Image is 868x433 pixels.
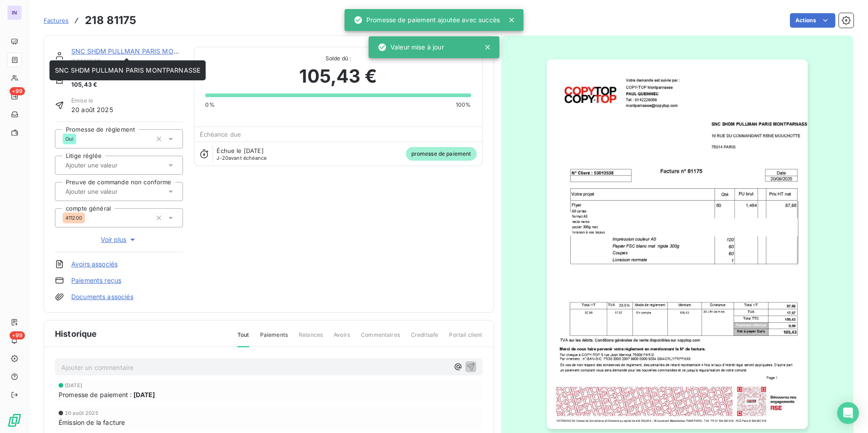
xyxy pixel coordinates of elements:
span: avant échéance [217,155,266,161]
div: Open Intercom Messenger [837,402,859,424]
a: SNC SHDM PULLMAN PARIS MONTPARNASSE [71,47,217,55]
span: 411200 [65,215,82,221]
h3: 218 81175 [85,12,136,29]
span: Factures [44,17,69,24]
span: 105,43 € [299,63,377,90]
span: Portail client [449,331,482,346]
span: Oui [65,136,74,142]
div: IN [7,5,22,20]
span: +99 [10,331,25,340]
span: promesse de paiement [406,147,477,161]
span: 20 août 2025 [65,410,99,416]
a: Avoirs associés [71,260,118,269]
span: Échéance due [200,131,241,138]
a: Factures [44,16,69,25]
span: Émise le [71,97,113,105]
span: I53013538 [71,58,183,65]
span: Creditsafe [411,331,439,346]
span: [DATE] [133,390,155,399]
span: Voir plus [101,235,137,244]
span: [DATE] [65,383,82,388]
img: invoice_thumbnail [547,59,808,429]
span: +99 [10,87,25,95]
button: Actions [790,13,835,28]
a: Documents associés [71,292,133,301]
span: Tout [237,331,249,347]
input: Ajouter une valeur [64,161,156,169]
input: Ajouter une valeur [64,187,156,196]
span: 0% [205,101,214,109]
span: 100% [456,101,471,109]
span: Commentaires [361,331,400,346]
span: Avoirs [334,331,350,346]
a: Paiements reçus [71,276,121,285]
button: Voir plus [55,235,183,245]
span: Émission de la facture [59,418,125,427]
span: Paiements [260,331,288,346]
span: 20 août 2025 [71,105,113,114]
span: Promesse de paiement : [59,390,132,399]
span: 105,43 € [71,80,108,89]
div: Promesse de paiement ajoutée avec succès [354,12,500,28]
span: Solde dû : [205,54,471,63]
span: J-20 [217,155,228,161]
span: Relances [299,331,323,346]
span: SNC SHDM PULLMAN PARIS MONTPARNASSE [55,66,200,74]
img: Logo LeanPay [7,413,22,428]
div: Valeur mise à jour [378,39,444,55]
span: Historique [55,328,97,340]
span: Échue le [DATE] [217,147,263,154]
